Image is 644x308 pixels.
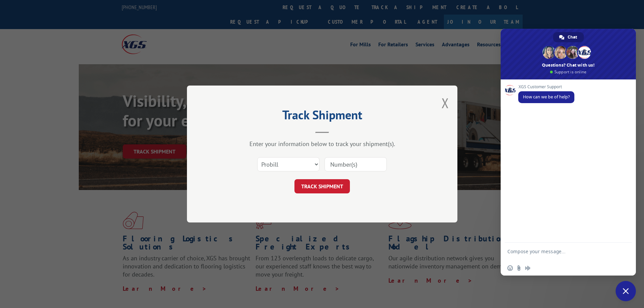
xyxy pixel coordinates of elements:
[221,140,424,148] div: Enter your information below to track your shipment(s).
[294,179,350,193] button: TRACK SHIPMENT
[507,265,513,271] span: Insert an emoji
[507,248,614,261] textarea: Compose your message...
[518,85,574,89] span: XGS Customer Support
[568,32,577,42] span: Chat
[553,32,584,42] div: Chat
[523,94,570,100] span: How can we be of help?
[516,265,522,271] span: Send a file
[442,94,449,112] button: Close modal
[525,265,530,271] span: Audio message
[325,157,387,171] input: Number(s)
[221,110,424,123] h2: Track Shipment
[616,281,636,301] div: Close chat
